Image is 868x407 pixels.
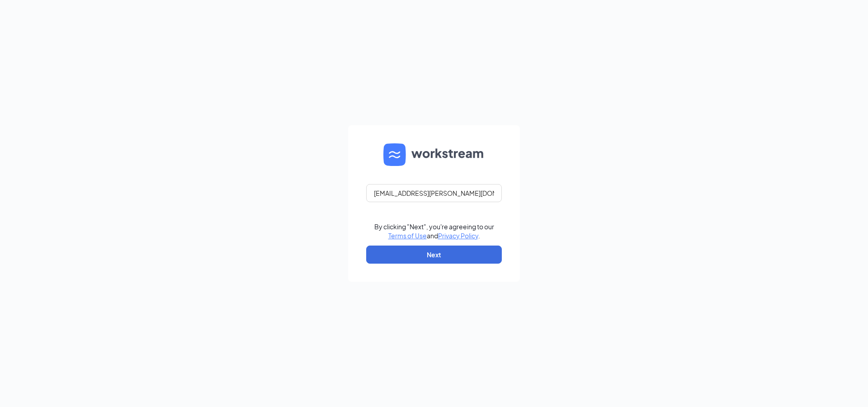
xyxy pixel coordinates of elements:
[366,246,502,264] button: Next
[388,232,427,240] a: Terms of Use
[438,232,478,240] a: Privacy Policy
[374,222,494,240] div: By clicking "Next", you're agreeing to our and .
[383,143,485,166] img: WS logo and Workstream text
[366,184,502,202] input: Email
